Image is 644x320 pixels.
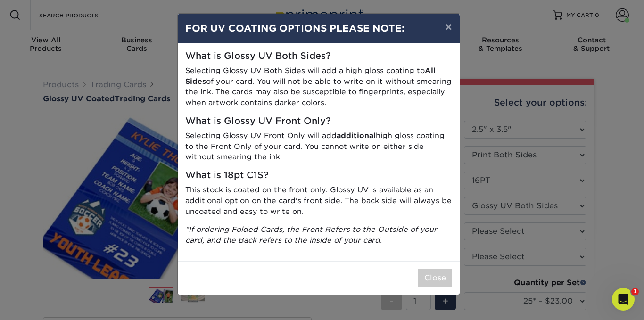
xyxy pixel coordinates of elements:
strong: All Sides [185,66,436,86]
button: Close [418,269,452,287]
span: 1 [631,288,639,295]
h5: What is 18pt C1S? [185,170,452,181]
h5: What is Glossy UV Front Only? [185,116,452,127]
iframe: Intercom live chat [612,288,635,311]
p: This stock is coated on the front only. Glossy UV is available as an additional option on the car... [185,185,452,217]
button: × [438,14,459,40]
p: Selecting Glossy UV Front Only will add high gloss coating to the Front Only of your card. You ca... [185,131,452,163]
strong: additional [337,131,376,140]
i: *If ordering Folded Cards, the Front Refers to the Outside of your card, and the Back refers to t... [185,225,437,245]
h4: FOR UV COATING OPTIONS PLEASE NOTE: [185,21,452,35]
p: Selecting Glossy UV Both Sides will add a high gloss coating to of your card. You will not be abl... [185,66,452,108]
h5: What is Glossy UV Both Sides? [185,51,452,62]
